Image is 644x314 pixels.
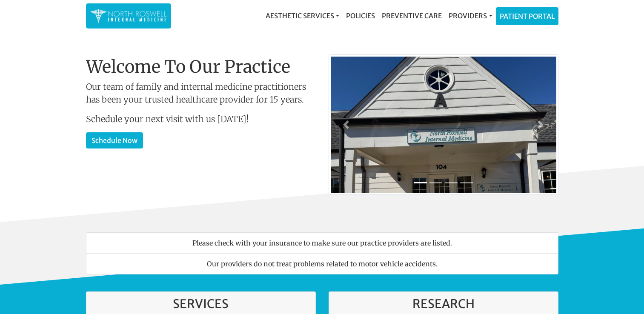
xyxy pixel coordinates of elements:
li: Please check with your insurance to make sure our practice providers are listed. [86,232,558,254]
a: Patient Portal [496,8,558,25]
h1: Welcome To Our Practice [86,57,316,77]
p: Schedule your next visit with us [DATE]! [86,113,316,126]
h3: Research [338,297,550,311]
a: Aesthetic Services [262,7,343,24]
li: Our providers do not treat problems related to motor vehicle accidents. [86,253,558,274]
p: Our team of family and internal medicine practitioners has been your trusted healthcare provider ... [86,80,316,106]
img: North Roswell Internal Medicine [90,8,167,24]
a: Schedule Now [86,132,143,148]
a: Policies [343,7,378,24]
h3: Services [95,297,307,311]
a: Preventive Care [378,7,445,24]
a: Providers [445,7,495,24]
